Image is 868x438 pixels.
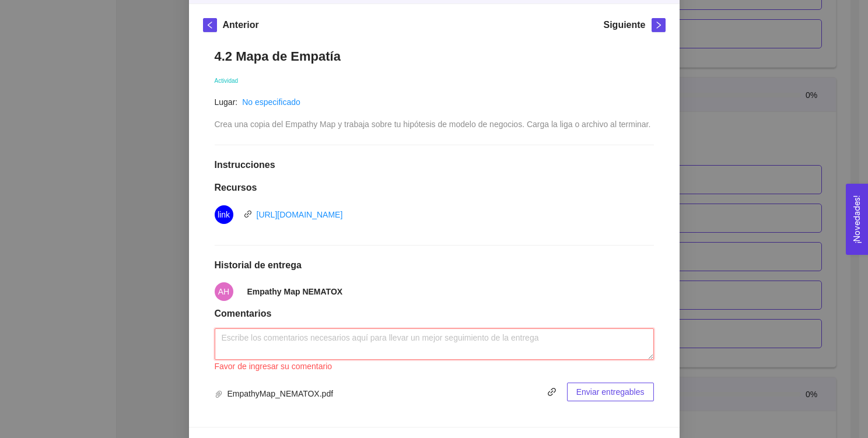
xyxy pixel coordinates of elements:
span: link [542,387,561,397]
span: link [543,387,561,397]
span: Crea una copia del Empathy Map y trabaja sobre tu hipótesis de modelo de negocios. Carga la liga ... [215,120,651,129]
h1: 4.2 Mapa de Empatía [215,48,654,64]
span: AH [218,282,229,301]
strong: Empathy Map NEMATOX [247,287,343,296]
span: Enviar entregables [576,386,645,398]
span: link [244,210,252,218]
button: right [652,18,666,32]
span: right [652,21,665,29]
h1: Recursos [215,182,654,194]
span: left [204,21,216,29]
h5: Siguiente [603,18,645,32]
button: left [203,18,217,32]
button: Enviar entregables [567,383,654,401]
h1: Comentarios [215,308,654,320]
h1: Historial de entrega [215,260,654,271]
span: link [218,205,230,224]
button: Open Feedback Widget [846,184,868,255]
div: Favor de ingresar su comentario [215,360,654,373]
button: link [542,383,561,401]
article: Lugar: [215,96,238,108]
span: Actividad [215,78,239,84]
a: No especificado [242,97,300,107]
span: EmpathyMap_NEMATOX.pdf [215,387,334,400]
h1: Instrucciones [215,159,654,171]
span: paper-clip [215,390,223,398]
a: [URL][DOMAIN_NAME] [257,210,343,219]
h5: Anterior [223,18,259,32]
